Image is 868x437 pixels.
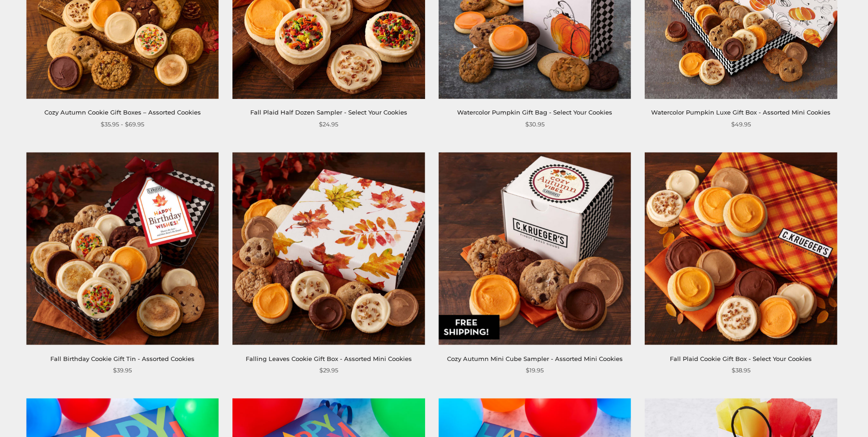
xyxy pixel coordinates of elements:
a: Watercolor Pumpkin Gift Bag - Select Your Cookies [457,109,612,116]
a: Fall Plaid Half Dozen Sampler - Select Your Cookies [250,109,407,116]
img: Fall Plaid Cookie Gift Box - Select Your Cookies [645,152,837,345]
span: $19.95 [526,366,544,375]
a: Fall Birthday Cookie Gift Tin - Assorted Cookies [50,355,194,362]
img: Fall Birthday Cookie Gift Tin - Assorted Cookies [26,152,219,345]
span: $38.95 [732,366,750,375]
iframe: Sign Up via Text for Offers [7,402,95,430]
a: Cozy Autumn Mini Cube Sampler - Assorted Mini Cookies [447,355,623,362]
span: $49.95 [731,120,751,129]
a: Falling Leaves Cookie Gift Box - Assorted Mini Cookies [246,355,412,362]
img: Falling Leaves Cookie Gift Box - Assorted Mini Cookies [232,152,425,345]
span: $24.95 [319,120,338,129]
span: $29.95 [319,366,338,375]
span: $30.95 [525,120,545,129]
img: Cozy Autumn Mini Cube Sampler - Assorted Mini Cookies [438,152,631,345]
span: $35.95 - $69.95 [101,120,144,129]
a: Cozy Autumn Cookie Gift Boxes – Assorted Cookies [44,109,201,116]
span: $39.95 [113,366,132,375]
a: Fall Plaid Cookie Gift Box - Select Your Cookies [670,355,812,362]
a: Watercolor Pumpkin Luxe Gift Box - Assorted Mini Cookies [651,109,830,116]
